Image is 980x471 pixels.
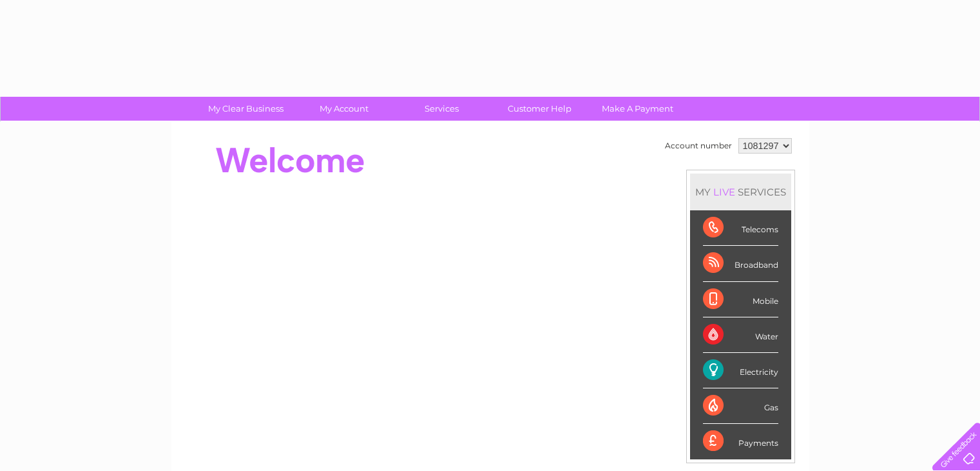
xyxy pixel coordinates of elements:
[703,246,778,281] div: Broadband
[690,174,791,210] div: MY SERVICES
[703,317,778,353] div: Water
[703,388,778,424] div: Gas
[389,97,495,121] a: Services
[662,135,735,157] td: Account number
[291,97,397,121] a: My Account
[711,186,738,198] div: LIVE
[584,97,691,121] a: Make A Payment
[703,424,778,459] div: Payments
[703,282,778,317] div: Mobile
[703,210,778,246] div: Telecoms
[486,97,593,121] a: Customer Help
[193,97,299,121] a: My Clear Business
[703,353,778,388] div: Electricity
